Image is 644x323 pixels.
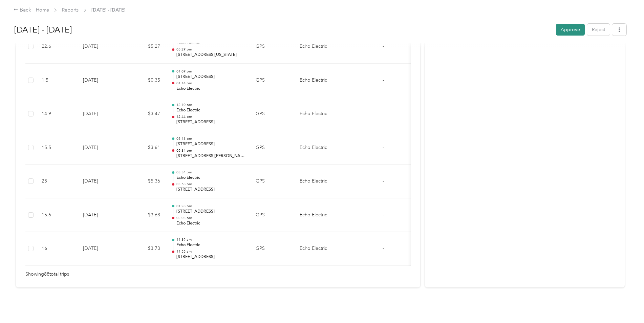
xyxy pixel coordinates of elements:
[176,220,245,227] p: Echo Electric
[36,165,78,198] td: 23
[25,271,69,278] span: Showing 88 total trips
[176,242,245,248] p: Echo Electric
[176,119,245,125] p: [STREET_ADDRESS]
[176,141,245,147] p: [STREET_ADDRESS]
[176,153,245,159] p: [STREET_ADDRESS][PERSON_NAME]
[125,64,166,98] td: $0.35
[36,97,78,131] td: 14.9
[176,114,245,119] p: 12:44 pm
[383,145,384,150] span: -
[294,97,345,131] td: Echo Electric
[176,81,245,86] p: 01:14 pm
[176,216,245,220] p: 02:03 pm
[383,111,384,116] span: -
[125,198,166,232] td: $3.63
[78,198,125,232] td: [DATE]
[176,182,245,187] p: 03:58 pm
[176,187,245,193] p: [STREET_ADDRESS]
[14,6,31,14] div: Back
[91,6,125,14] span: [DATE] - [DATE]
[294,165,345,198] td: Echo Electric
[62,7,79,13] a: Reports
[176,249,245,254] p: 11:55 am
[250,232,294,266] td: GPS
[176,69,245,74] p: 01:09 pm
[383,178,384,184] span: -
[176,237,245,242] p: 11:39 am
[250,97,294,131] td: GPS
[250,198,294,232] td: GPS
[176,136,245,141] p: 05:13 pm
[294,131,345,165] td: Echo Electric
[176,204,245,209] p: 01:28 pm
[250,64,294,98] td: GPS
[176,254,245,260] p: [STREET_ADDRESS]
[587,24,610,36] button: Reject
[78,165,125,198] td: [DATE]
[294,64,345,98] td: Echo Electric
[176,103,245,107] p: 12:10 pm
[78,64,125,98] td: [DATE]
[36,7,49,13] a: Home
[125,131,166,165] td: $3.61
[176,170,245,175] p: 03:34 pm
[176,148,245,153] p: 05:34 pm
[176,86,245,92] p: Echo Electric
[176,52,245,58] p: [STREET_ADDRESS][US_STATE]
[36,131,78,165] td: 15.5
[383,77,384,83] span: -
[36,198,78,232] td: 15.6
[250,165,294,198] td: GPS
[125,97,166,131] td: $3.47
[125,165,166,198] td: $5.36
[176,175,245,181] p: Echo Electric
[294,198,345,232] td: Echo Electric
[78,97,125,131] td: [DATE]
[176,47,245,52] p: 05:29 pm
[250,131,294,165] td: GPS
[176,74,245,80] p: [STREET_ADDRESS]
[383,245,384,251] span: -
[606,285,644,323] iframe: Everlance-gr Chat Button Frame
[36,232,78,266] td: 16
[78,232,125,266] td: [DATE]
[556,24,585,36] button: Approve
[125,232,166,266] td: $3.73
[14,22,551,38] h1: Sep 1 - 30, 2025
[78,131,125,165] td: [DATE]
[36,64,78,98] td: 1.5
[176,209,245,215] p: [STREET_ADDRESS]
[294,232,345,266] td: Echo Electric
[176,107,245,113] p: Echo Electric
[383,212,384,218] span: -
